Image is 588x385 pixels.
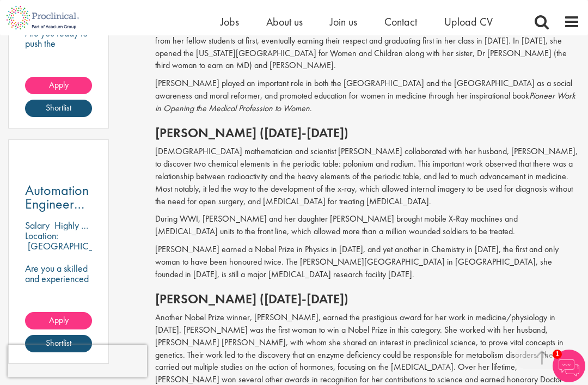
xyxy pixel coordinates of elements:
a: Contact [384,15,417,29]
span: Apply [49,314,69,326]
a: About us [266,15,303,29]
p: [PERSON_NAME] earned a Nobel Prize in Physics in [DATE], and yet another in Chemistry in [DATE], ... [155,243,580,281]
iframe: reCAPTCHA [8,345,147,377]
span: Automation Engineer (DeltaV) - [GEOGRAPHIC_DATA] [25,181,156,240]
h2: [PERSON_NAME] ([DATE]-[DATE]) [155,292,580,306]
p: Are you a skilled and experienced engineer? Looking for your next opportunity to assist with impa... [25,263,92,356]
a: Apply [25,77,92,94]
span: Apply [49,79,69,90]
p: Highly Competitive [54,219,127,231]
p: [PERSON_NAME] played an important role in both the [GEOGRAPHIC_DATA] and the [GEOGRAPHIC_DATA] as... [155,77,580,115]
img: Chatbot [553,350,585,382]
a: Shortlist [25,100,92,117]
a: Automation Engineer (DeltaV) - [GEOGRAPHIC_DATA] [25,184,92,211]
a: Join us [330,15,357,29]
p: [DEMOGRAPHIC_DATA] mathematician and scientist [PERSON_NAME] collaborated with her husband, [PERS... [155,145,580,207]
p: [GEOGRAPHIC_DATA], [GEOGRAPHIC_DATA] [25,240,120,262]
a: Apply [25,312,92,329]
p: During WWI, [PERSON_NAME] and her daughter [PERSON_NAME] brought mobile X-Ray machines and [MEDIC... [155,213,580,238]
h2: [PERSON_NAME] ([DATE]-[DATE]) [155,126,580,140]
a: Shortlist [25,335,92,352]
span: 1 [553,350,562,359]
i: Pioneer Work in Opening the Medical Profession to Women [155,90,575,114]
a: Jobs [220,15,239,29]
span: Location: [25,229,58,242]
a: Upload CV [444,15,493,29]
span: Salary [25,219,50,231]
